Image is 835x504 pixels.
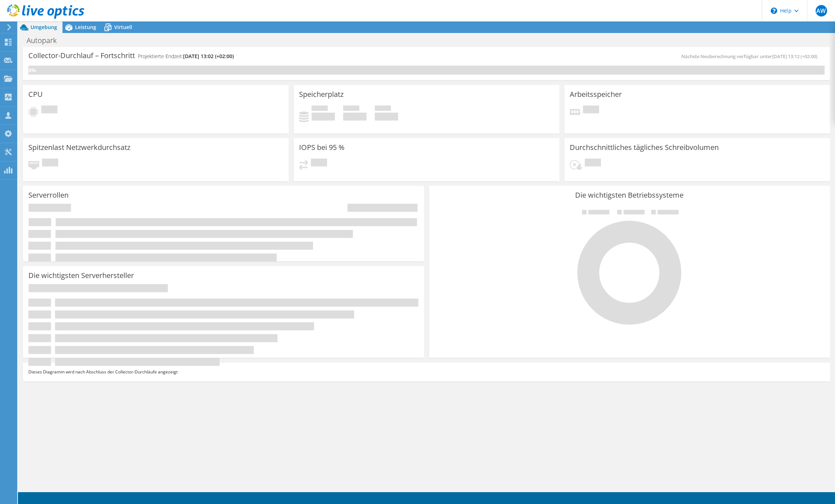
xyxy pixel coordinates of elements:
[75,24,96,30] span: Leistung
[312,105,328,113] span: Belegt
[138,52,234,60] h4: Projektierte Endzeit:
[28,191,69,199] h3: Serverrollen
[375,113,398,121] h4: 0 GiB
[375,105,391,113] span: Insgesamt
[299,90,344,98] h3: Speicherplatz
[28,272,134,279] h3: Die wichtigsten Serverhersteller
[23,37,68,44] h1: Autopark
[28,143,130,151] h3: Spitzenlast Netzwerkdurchsatz
[41,105,57,115] span: Ausstehend
[771,8,777,14] svg: \n
[31,24,57,30] span: Umgebung
[183,53,234,60] span: [DATE] 13:02 (+02:00)
[570,90,622,98] h3: Arbeitsspeicher
[23,363,830,381] div: Dieses Diagramm wird nach Abschluss der Collector-Durchläufe angezeigt
[42,159,58,168] span: Ausstehend
[28,90,43,98] h3: CPU
[343,113,367,121] h4: 0 GiB
[585,159,601,168] span: Ausstehend
[772,53,817,60] span: [DATE] 13:12 (+02:00)
[681,53,821,60] span: Nächste Neuberechnung verfügbar unter
[434,191,825,199] h3: Die wichtigsten Betriebssysteme
[583,105,599,115] span: Ausstehend
[816,5,827,17] span: AW
[311,159,327,168] span: Ausstehend
[343,105,359,113] span: Verfügbar
[114,24,132,30] span: Virtuell
[570,143,719,151] h3: Durchschnittliches tägliches Schreibvolumen
[312,113,335,121] h4: 0 GiB
[299,143,345,151] h3: IOPS bei 95 %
